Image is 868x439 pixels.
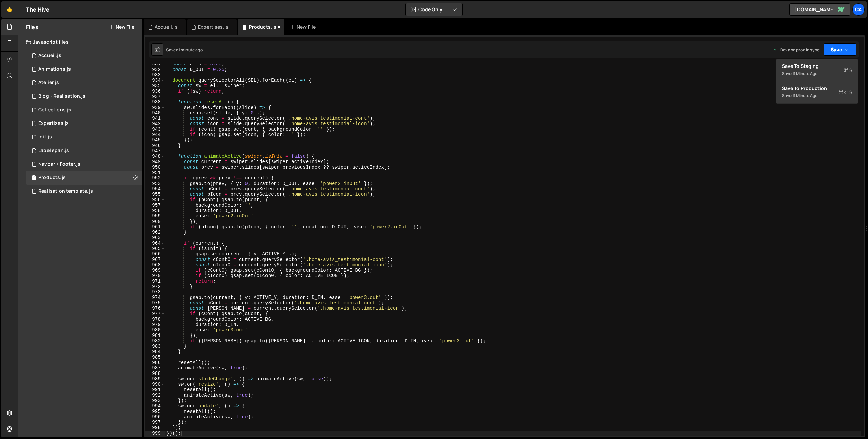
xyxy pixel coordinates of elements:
div: 944 [145,132,165,137]
div: Animations.js [38,66,71,72]
div: 977 [145,311,165,317]
div: 970 [145,273,165,279]
a: [DOMAIN_NAME] [789,3,850,16]
div: 996 [145,414,165,420]
div: 979 [145,322,165,327]
div: 939 [145,105,165,110]
div: Saved [782,70,852,78]
span: S [844,67,852,74]
div: 954 [145,186,165,192]
div: 931 [145,61,165,67]
div: 988 [145,371,165,376]
div: 962 [145,230,165,235]
div: 999 [145,431,165,436]
div: 17034/47788.js [26,144,142,157]
div: 936 [145,89,165,94]
div: New File [290,24,318,31]
span: 1 [32,176,36,181]
div: 998 [145,425,165,431]
div: 959 [145,213,165,219]
div: 969 [145,268,165,273]
div: 949 [145,159,165,165]
span: S [839,89,852,96]
a: 🤙 [1,1,18,18]
div: 952 [145,175,165,181]
div: 990 [145,382,165,387]
div: 950 [145,165,165,170]
div: Accueil.js [38,53,61,59]
div: 17034/46801.js [26,49,142,62]
div: Atelier.js [38,80,59,86]
div: Réalisation template.js [38,188,93,194]
div: 17034/47966.js [26,76,142,90]
div: 953 [145,181,165,186]
div: 935 [145,83,165,89]
div: 17034/48019.js [26,90,142,103]
div: 17034/46803.js [26,130,142,144]
div: 951 [145,170,165,175]
div: 982 [145,338,165,344]
div: 948 [145,154,165,159]
div: 1 minute ago [794,71,817,76]
a: Ca [852,3,865,16]
div: 966 [145,251,165,257]
div: 17034/47476.js [26,157,142,171]
div: 973 [145,289,165,295]
div: 940 [145,110,165,116]
div: Accueil.js [155,24,178,31]
div: 974 [145,295,165,300]
div: 943 [145,127,165,132]
div: 986 [145,360,165,365]
div: Products.js [38,175,66,181]
div: 984 [145,349,165,355]
div: 1 minute ago [178,47,203,53]
div: 933 [145,72,165,78]
div: 980 [145,327,165,333]
div: 956 [145,197,165,203]
div: 963 [145,235,165,241]
div: 17034/46849.js [26,62,142,76]
h2: Files [26,23,38,31]
div: 958 [145,208,165,213]
div: 946 [145,143,165,148]
div: 993 [145,398,165,403]
div: Expertises.js [38,120,69,127]
div: 17034/47715.js [26,103,142,117]
div: 932 [145,67,165,72]
div: 942 [145,121,165,127]
button: New File [109,24,134,30]
div: 17034/48026.js [26,185,142,198]
div: 995 [145,409,165,414]
div: Saved [166,47,203,53]
div: The Hive [26,5,50,14]
div: 976 [145,306,165,311]
div: Navbar + Footer.js [38,161,80,167]
button: Code Only [406,3,462,16]
div: Init.js [38,134,52,140]
div: Dev and prod in sync [773,47,820,53]
div: 981 [145,333,165,338]
div: 934 [145,78,165,83]
div: Save to Production [782,85,852,92]
div: 960 [145,219,165,224]
div: 1 minute ago [794,93,817,98]
div: 965 [145,246,165,251]
div: 941 [145,116,165,121]
div: Blog - Réalisation.js [38,93,85,99]
div: 947 [145,148,165,154]
button: Save to StagingS Saved1 minute ago [776,59,858,81]
div: 964 [145,241,165,246]
div: 17034/47990.js [26,117,142,130]
div: 957 [145,203,165,208]
div: Label span.js [38,148,69,154]
div: Expertises.js [198,24,229,31]
div: 938 [145,99,165,105]
div: 978 [145,317,165,322]
div: 983 [145,344,165,349]
div: 987 [145,365,165,371]
div: 992 [145,393,165,398]
button: Save to ProductionS Saved1 minute ago [776,81,858,103]
div: Products.js [249,24,276,31]
div: 985 [145,355,165,360]
div: 994 [145,403,165,409]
